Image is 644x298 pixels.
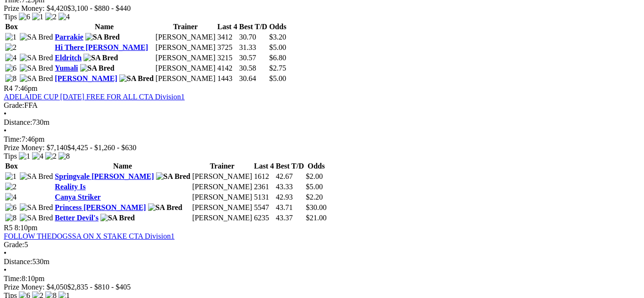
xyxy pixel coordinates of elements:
[306,193,323,201] span: $2.20
[54,22,154,32] th: Name
[45,13,57,21] img: 2
[155,74,216,83] td: [PERSON_NAME]
[83,54,118,62] img: SA Bred
[5,183,17,191] img: 2
[4,135,640,144] div: 7:46pm
[217,64,238,73] td: 4142
[192,203,253,212] td: [PERSON_NAME]
[155,53,216,63] td: [PERSON_NAME]
[5,43,17,52] img: 2
[155,64,216,73] td: [PERSON_NAME]
[239,43,268,52] td: 31.33
[32,152,43,161] img: 4
[4,249,7,257] span: •
[4,101,25,109] span: Grade:
[19,152,30,161] img: 1
[254,172,274,181] td: 1612
[192,193,253,202] td: [PERSON_NAME]
[155,43,216,52] td: [PERSON_NAME]
[254,182,274,192] td: 2361
[20,64,53,72] img: SA Bred
[269,22,287,32] th: Odds
[217,53,238,63] td: 3215
[100,214,135,222] img: SA Bred
[4,274,640,283] div: 8:10pm
[54,161,190,171] th: Name
[156,172,190,181] img: SA Bred
[4,232,174,240] a: FOLLOW THEDOGSSA ON X STAKE CTA Division1
[5,203,17,212] img: 6
[4,127,7,135] span: •
[217,32,238,42] td: 3412
[20,54,53,62] img: SA Bred
[192,161,253,171] th: Trainer
[55,214,99,222] a: Better Devil's
[4,118,640,127] div: 730m
[19,13,30,21] img: 6
[306,183,323,191] span: $5.00
[58,152,70,161] img: 8
[20,214,53,222] img: SA Bred
[239,22,268,32] th: Best T/D
[55,172,154,180] a: Springvale [PERSON_NAME]
[58,13,70,21] img: 4
[269,54,286,62] span: $6.80
[254,203,274,212] td: 5547
[305,161,327,171] th: Odds
[275,182,305,192] td: 43.33
[192,182,253,192] td: [PERSON_NAME]
[254,193,274,202] td: 5131
[15,224,38,232] span: 8:10pm
[275,203,305,212] td: 43.71
[5,64,17,72] img: 6
[4,258,32,266] span: Distance:
[192,213,253,223] td: [PERSON_NAME]
[20,74,53,83] img: SA Bred
[5,54,17,62] img: 4
[45,152,57,161] img: 2
[217,22,238,32] th: Last 4
[5,193,17,201] img: 4
[4,274,22,282] span: Time:
[269,33,286,41] span: $3.20
[85,33,120,41] img: SA Bred
[275,193,305,202] td: 42.93
[4,101,640,110] div: FFA
[55,183,85,191] a: Reality Is
[217,43,238,52] td: 3725
[55,54,82,62] a: Eldritch
[239,53,268,63] td: 30.57
[306,172,323,180] span: $2.00
[269,43,286,51] span: $5.00
[5,74,17,83] img: 8
[20,203,53,212] img: SA Bred
[306,203,327,211] span: $30.00
[4,224,13,232] span: R5
[4,84,13,92] span: R4
[5,214,17,222] img: 8
[254,161,274,171] th: Last 4
[20,172,53,181] img: SA Bred
[4,241,25,249] span: Grade:
[4,13,17,21] span: Tips
[4,4,640,13] div: Prize Money: $4,420
[239,32,268,42] td: 30.70
[4,135,22,143] span: Time:
[239,74,268,83] td: 30.64
[192,172,253,181] td: [PERSON_NAME]
[275,213,305,223] td: 43.37
[155,22,216,32] th: Trainer
[67,144,137,152] span: $4,425 - $1,260 - $630
[55,203,146,211] a: Princess [PERSON_NAME]
[275,172,305,181] td: 42.67
[269,74,286,82] span: $5.00
[55,43,148,51] a: Hi There [PERSON_NAME]
[15,84,38,92] span: 7:46pm
[55,74,117,82] a: [PERSON_NAME]
[20,33,53,41] img: SA Bred
[55,64,78,72] a: Yumali
[67,4,131,12] span: $3,100 - $880 - $440
[55,193,100,201] a: Canya Striker
[4,152,17,160] span: Tips
[306,214,327,222] span: $21.00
